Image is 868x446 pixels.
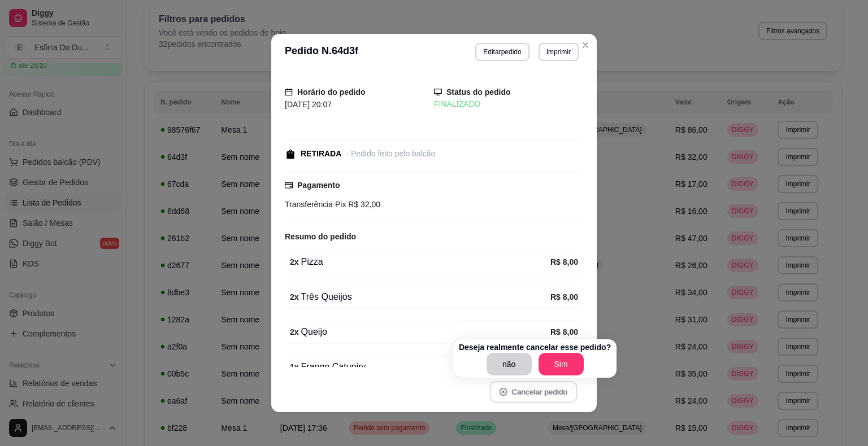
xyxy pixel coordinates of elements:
[446,88,511,97] strong: Status do pedido
[290,360,550,374] div: Frango Catupiry
[285,232,356,241] strong: Resumo do pedido
[346,200,380,209] span: R$ 32,00
[475,43,529,61] button: Editarpedido
[285,100,332,109] span: [DATE] 20:07
[290,362,299,371] strong: 1 x
[285,43,358,61] h3: Pedido N. 64d3f
[434,98,583,110] div: FINALIZADO
[285,181,293,189] span: credit-card
[539,43,579,61] button: Imprimir
[500,388,507,396] span: close-circle
[297,181,340,190] strong: Pagamento
[576,36,594,54] button: Close
[550,257,578,266] strong: R$ 8,00
[290,327,299,336] strong: 2 x
[290,290,550,304] div: Três Queijos
[434,88,442,96] span: desktop
[346,148,435,160] div: - Pedido feito pelo balcão
[297,88,366,97] strong: Horário do pedido
[285,88,293,96] span: calendar
[290,292,299,301] strong: 2 x
[301,148,341,160] div: RETIRADA
[285,200,346,209] span: Transferência Pix
[550,327,578,336] strong: R$ 8,00
[550,292,578,301] strong: R$ 8,00
[539,353,584,375] button: Sim
[489,381,577,403] button: close-circleCancelar pedido
[487,353,532,375] button: não
[290,325,550,339] div: Queijo
[459,342,611,353] p: Deseja realmente cancelar esse pedido?
[290,255,550,269] div: Pizza
[290,257,299,266] strong: 2 x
